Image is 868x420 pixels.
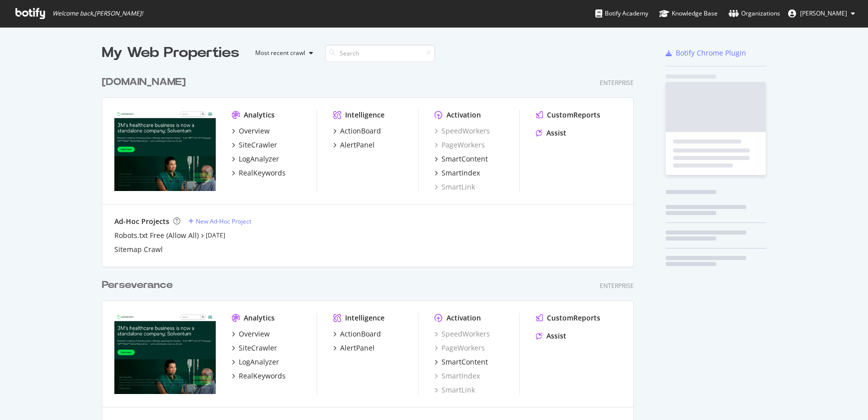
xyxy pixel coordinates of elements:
a: SmartIndex [434,371,480,381]
a: SiteCrawler [232,140,277,150]
div: Assist [546,331,566,341]
a: Overview [232,126,270,136]
div: AlertPanel [340,343,375,353]
a: SmartContent [434,154,488,164]
a: PageWorkers [434,343,485,353]
div: LogAnalyzer [239,357,279,367]
a: PageWorkers [434,140,485,150]
div: Assist [546,128,566,138]
div: ActionBoard [340,329,381,339]
div: Activation [446,110,481,120]
a: Sitemap Crawl [114,244,163,254]
a: AlertPanel [333,140,375,150]
div: Overview [239,126,270,136]
div: Intelligence [345,313,385,323]
div: New Ad-Hoc Project [196,217,251,225]
a: Overview [232,329,270,339]
div: Botify Chrome Plugin [676,48,746,58]
div: SiteCrawler [239,343,277,353]
a: RealKeywords [232,371,286,381]
a: LogAnalyzer [232,154,279,164]
div: SmartContent [441,154,488,164]
a: SmartLink [434,385,475,395]
div: SmartContent [441,357,488,367]
input: Search [325,44,435,62]
a: SpeedWorkers [434,329,490,339]
span: Travis Yano [800,9,847,17]
div: Activation [446,313,481,323]
span: Welcome back, [PERSON_NAME] ! [52,9,143,17]
a: Assist [536,331,566,341]
a: SiteCrawler [232,343,277,353]
div: Overview [239,329,270,339]
a: [DOMAIN_NAME] [102,75,190,89]
div: Ad-Hoc Projects [114,216,169,226]
a: ActionBoard [333,126,381,136]
div: AlertPanel [340,140,375,150]
a: AlertPanel [333,343,375,353]
div: Perseverance [102,278,173,292]
a: CustomReports [536,110,600,120]
div: ActionBoard [340,126,381,136]
div: RealKeywords [239,168,286,178]
a: SmartContent [434,357,488,367]
a: New Ad-Hoc Project [188,217,251,225]
button: [PERSON_NAME] [780,5,863,21]
a: Botify Chrome Plugin [666,48,746,58]
div: RealKeywords [239,371,286,381]
div: Analytics [244,110,275,120]
div: Enterprise [600,78,634,87]
a: CustomReports [536,313,600,323]
div: Analytics [244,313,275,323]
div: LogAnalyzer [239,154,279,164]
a: [DATE] [206,231,225,239]
a: Robots.txt Free (Allow All) [114,230,199,240]
a: LogAnalyzer [232,357,279,367]
div: Botify Academy [595,8,648,18]
img: solventum.com [114,110,216,191]
div: Knowledge Base [659,8,718,18]
div: Most recent crawl [255,50,305,56]
a: ActionBoard [333,329,381,339]
a: SpeedWorkers [434,126,490,136]
div: [DOMAIN_NAME] [102,75,186,89]
div: My Web Properties [102,43,239,63]
a: Assist [536,128,566,138]
div: SmartIndex [441,168,480,178]
img: solventum-perserverance.com [114,313,216,394]
div: CustomReports [547,110,600,120]
div: Intelligence [345,110,385,120]
div: CustomReports [547,313,600,323]
button: Most recent crawl [247,45,317,61]
a: SmartIndex [434,168,480,178]
a: SmartLink [434,182,475,192]
a: RealKeywords [232,168,286,178]
div: Organizations [729,8,780,18]
div: SiteCrawler [239,140,277,150]
a: Perseverance [102,278,177,292]
div: Enterprise [600,281,634,290]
